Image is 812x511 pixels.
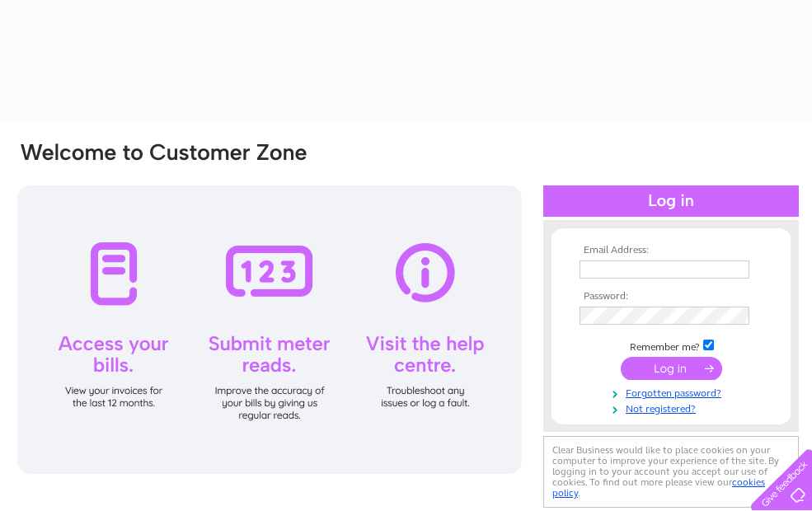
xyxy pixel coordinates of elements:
[552,476,765,499] a: cookies policy
[543,436,799,508] div: Clear Business would like to place cookies on your computer to improve your experience of the sit...
[575,291,767,302] th: Password:
[580,384,767,400] a: Forgotten password?
[621,357,722,380] input: Submit
[575,337,767,354] td: Remember me?
[575,245,767,256] th: Email Address:
[580,400,767,415] a: Not registered?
